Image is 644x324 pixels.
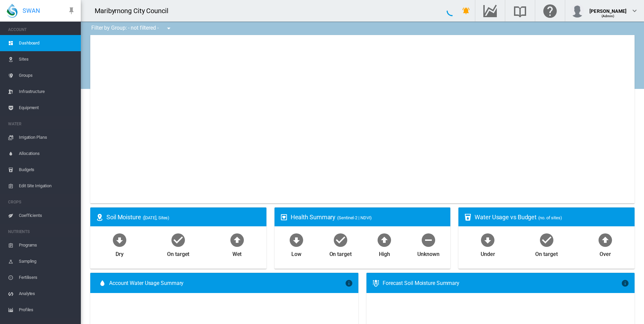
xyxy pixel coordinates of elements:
div: Soil Moisture [106,213,261,221]
span: Groups [19,67,75,84]
md-icon: icon-checkbox-marked-circle [170,232,186,248]
span: Dashboard [19,35,75,51]
img: SWAN-Landscape-Logo-Colour-drop.png [7,4,18,18]
div: Forecast Soil Moisture Summary [383,280,621,287]
md-icon: icon-pin [67,7,75,15]
md-icon: icon-arrow-down-bold-circle [111,232,128,248]
div: Filter by Group: - not filtered - [86,22,178,35]
md-icon: icon-information [345,279,353,287]
md-icon: icon-arrow-up-bold-circle [376,232,392,248]
div: Water Usage vs Budget [475,213,629,221]
span: Coefficients [19,207,75,224]
md-icon: icon-arrow-down-bold-circle [288,232,304,248]
div: Over [600,248,611,258]
img: profile.jpg [571,4,584,18]
span: (no. of sites) [538,215,562,220]
md-icon: icon-checkbox-marked-circle [332,232,349,248]
md-icon: icon-information [621,279,629,287]
md-icon: icon-bell-ring [462,7,470,15]
span: CROPS [8,197,75,207]
div: Maribyrnong City Council [95,6,174,15]
span: WATER [8,119,75,129]
div: Under [481,248,495,258]
button: icon-bell-ring [459,4,473,18]
span: Infrastructure [19,84,75,100]
md-icon: icon-arrow-up-bold-circle [229,232,245,248]
div: [PERSON_NAME] [589,5,626,12]
md-icon: icon-arrow-down-bold-circle [480,232,496,248]
span: (Sentinel-2 | NDVI) [337,215,372,220]
span: Budgets [19,162,75,178]
button: icon-menu-down [162,22,175,35]
span: Analytes [19,286,75,302]
span: Sampling [19,253,75,269]
span: Allocations [19,145,75,162]
div: High [379,248,390,258]
md-icon: icon-minus-circle [420,232,437,248]
span: (Admin) [602,14,615,18]
span: NUTRIENTS [8,226,75,237]
div: Health Summary [291,213,445,221]
span: SWAN [23,6,40,15]
md-icon: Search the knowledge base [512,7,528,15]
div: On target [329,248,352,258]
md-icon: icon-chevron-down [631,7,639,15]
span: ([DATE], Sites) [143,215,170,220]
md-icon: icon-checkbox-marked-circle [539,232,555,248]
div: Dry [116,248,124,258]
div: Unknown [417,248,439,258]
span: Edit Site Irrigation [19,178,75,194]
md-icon: icon-water [98,279,106,287]
span: Equipment [19,100,75,116]
md-icon: Go to the Data Hub [482,7,498,15]
div: Low [291,248,301,258]
span: Irrigation Plans [19,129,75,145]
span: Sites [19,51,75,67]
md-icon: icon-thermometer-lines [372,279,380,287]
span: Programs [19,237,75,253]
md-icon: icon-cup-water [464,213,472,221]
div: On target [167,248,189,258]
div: On target [535,248,557,258]
span: ACCOUNT [8,24,75,35]
span: Account Water Usage Summary [109,280,345,287]
md-icon: Click here for help [542,7,558,15]
md-icon: icon-heart-box-outline [280,213,288,221]
md-icon: icon-map-marker-radius [96,213,104,221]
div: Wet [232,248,242,258]
md-icon: icon-arrow-up-bold-circle [597,232,613,248]
span: Profiles [19,302,75,318]
span: Fertilisers [19,269,75,286]
md-icon: icon-menu-down [165,24,173,32]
